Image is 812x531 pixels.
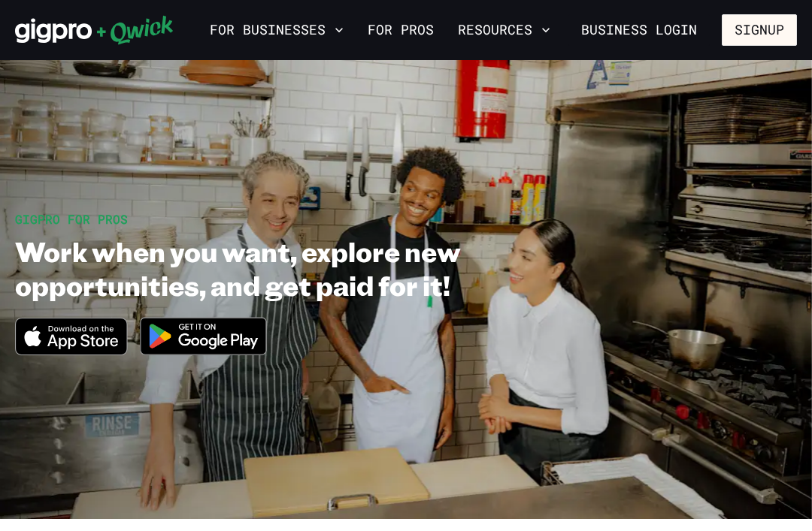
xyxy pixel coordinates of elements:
[15,211,128,227] span: GIGPRO FOR PROS
[15,342,128,358] a: Download on the App Store
[452,17,556,43] button: Resources
[568,14,710,46] a: Business Login
[204,17,350,43] button: For Businesses
[131,308,277,364] img: Get it on Google Play
[722,14,797,46] button: Signup
[15,234,484,302] h1: Work when you want, explore new opportunities, and get paid for it!
[362,17,440,43] a: For Pros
